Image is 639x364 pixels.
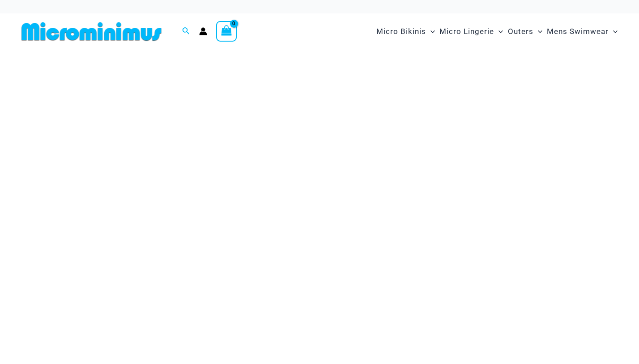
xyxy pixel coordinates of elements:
[545,18,620,45] a: Mens SwimwearMenu ToggleMenu Toggle
[494,20,503,43] span: Menu Toggle
[437,18,505,45] a: Micro LingerieMenu ToggleMenu Toggle
[508,20,533,43] span: Outers
[373,17,621,47] nav: Site Navigation
[533,20,542,43] span: Menu Toggle
[426,20,435,43] span: Menu Toggle
[609,20,618,43] span: Menu Toggle
[376,20,426,43] span: Micro Bikinis
[374,18,437,45] a: Micro BikinisMenu ToggleMenu Toggle
[439,20,494,43] span: Micro Lingerie
[182,26,190,37] a: Search icon link
[18,21,165,42] img: MM SHOP LOGO FLAT
[547,20,609,43] span: Mens Swimwear
[199,27,207,35] a: Account icon link
[506,18,545,45] a: OutersMenu ToggleMenu Toggle
[216,21,237,42] a: View Shopping Cart, empty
